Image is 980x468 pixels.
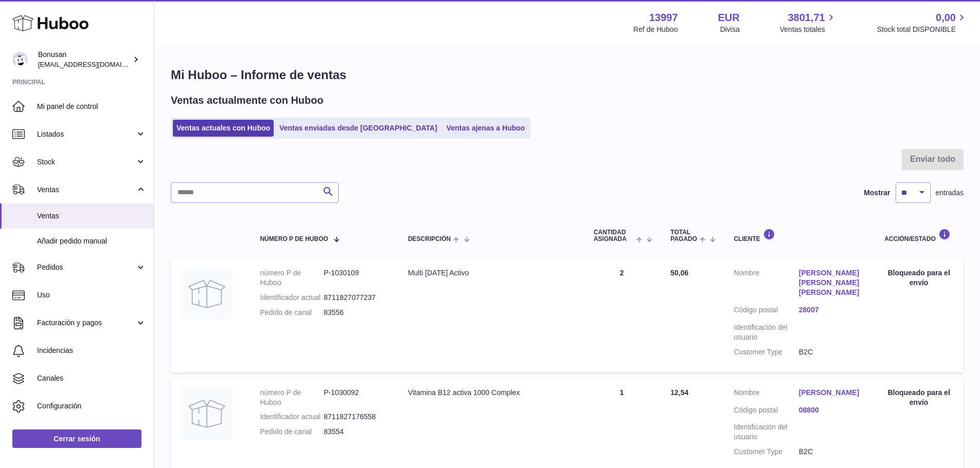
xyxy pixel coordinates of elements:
span: Añadir pedido manual [37,236,146,246]
dt: Customer Type [734,347,798,357]
dd: P-1030092 [324,388,387,407]
label: Mostrar [864,188,890,198]
div: Acción/Estado [884,229,953,242]
span: Cantidad ASIGNADA [594,229,634,242]
span: 3801,71 [788,11,825,25]
span: Listados [37,129,135,139]
div: Ref de Huboo [633,25,678,34]
dt: Nombre [734,268,798,300]
a: 0,00 Stock total DISPONIBLE [877,11,968,34]
dd: P-1030109 [324,268,387,288]
td: 2 [583,258,660,372]
span: 12,54 [670,388,688,397]
dt: Identificador actual [260,293,324,303]
div: Bloqueado para el envío [884,388,953,407]
dt: número P de Huboo [260,388,324,407]
dd: 83554 [324,427,387,437]
a: Cerrar sesión [12,429,141,448]
span: Ventas totales [780,25,837,34]
a: 08800 [799,405,864,415]
dt: Identificación del usuario [734,422,798,442]
span: Total pagado [670,229,697,242]
dt: Identificación del usuario [734,323,798,342]
img: internalAdmin-13997@internal.huboo.com [12,52,28,67]
dt: Identificador actual [260,412,324,422]
span: Mi panel de control [37,102,146,111]
a: Ventas ajenas a Huboo [443,120,529,137]
a: 3801,71 Ventas totales [780,11,837,34]
span: Descripción [408,236,451,242]
span: Stock [37,157,135,167]
div: Bloqueado para el envío [884,268,953,288]
dt: Pedido de canal [260,308,324,317]
dt: Customer Type [734,447,798,457]
span: Uso [37,290,146,300]
a: Ventas enviadas desde [GEOGRAPHIC_DATA] [276,120,441,137]
span: número P de Huboo [260,236,328,242]
dd: 83556 [324,308,387,317]
dt: Nombre [734,388,798,400]
span: Ventas [37,211,146,221]
div: Vitamina B12 activa 1000 Complex [408,388,573,398]
span: Canales [37,373,146,383]
a: 28007 [799,305,864,315]
span: 0,00 [936,11,956,25]
div: Cliente [734,229,864,242]
span: Pedidos [37,263,135,272]
img: no-photo.jpg [181,388,233,439]
dd: B2C [799,447,864,457]
img: no-photo.jpg [181,268,233,320]
span: [EMAIL_ADDRESS][DOMAIN_NAME] [38,60,151,68]
dt: Código postal [734,305,798,317]
div: Multi [DATE] Activo [408,268,573,278]
dt: Código postal [734,405,798,418]
h1: Mi Huboo – Informe de ventas [171,67,964,83]
h2: Ventas actualmente con Huboo [171,93,324,107]
span: Configuración [37,401,146,411]
div: Bonusan [38,50,131,69]
span: Facturación y pagos [37,318,135,328]
dd: 8711827176558 [324,412,387,422]
dt: número P de Huboo [260,268,324,288]
a: [PERSON_NAME] [799,388,864,398]
span: Ventas [37,185,135,195]
a: Ventas actuales con Huboo [173,120,274,137]
span: 50,06 [670,269,688,277]
dt: Pedido de canal [260,427,324,437]
a: [PERSON_NAME] [PERSON_NAME] [PERSON_NAME] [799,268,864,297]
strong: EUR [718,11,740,25]
span: entradas [936,188,964,198]
span: Stock total DISPONIBLE [877,25,968,34]
dd: B2C [799,347,864,357]
div: Divisa [720,25,740,34]
dd: 8711827077237 [324,293,387,303]
strong: 13997 [649,11,678,25]
span: Incidencias [37,346,146,355]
